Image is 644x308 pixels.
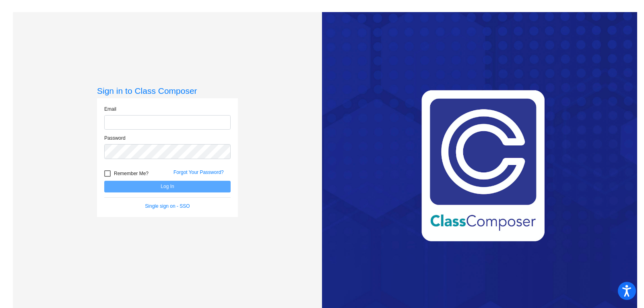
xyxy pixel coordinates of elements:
[145,203,190,209] a: Single sign on - SSO
[104,181,231,192] button: Log In
[104,105,116,113] label: Email
[114,169,149,178] span: Remember Me?
[97,86,238,96] h3: Sign in to Class Composer
[173,170,224,175] a: Forgot Your Password?
[104,134,126,142] label: Password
